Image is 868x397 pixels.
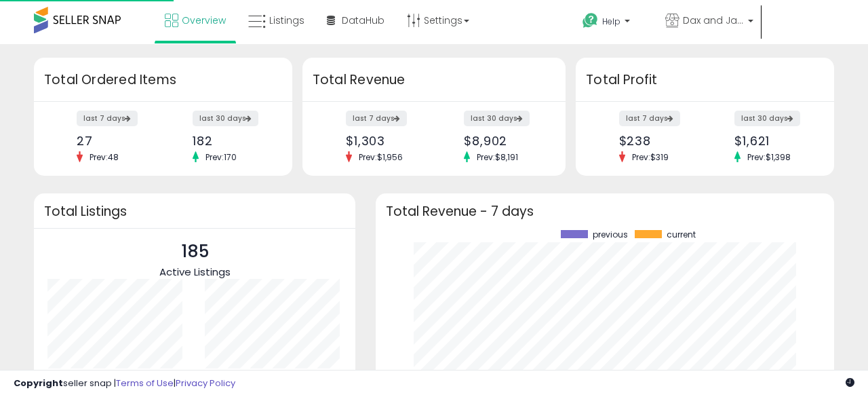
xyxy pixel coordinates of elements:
[159,265,231,279] span: Active Listings
[593,230,628,240] span: previous
[386,206,824,216] h3: Total Revenue - 7 days
[269,14,304,27] span: Listings
[625,151,675,163] span: Prev: $319
[85,367,103,383] b: 185
[667,230,696,240] span: current
[77,134,153,148] div: 27
[14,377,235,390] div: seller snap | |
[734,111,800,126] label: last 30 days
[176,377,235,390] a: Privacy Policy
[14,377,63,390] strong: Copyright
[586,71,824,90] h3: Total Profit
[342,14,384,27] span: DataHub
[199,151,243,163] span: Prev: 170
[619,134,695,148] div: $238
[582,12,599,29] i: Get Help
[470,151,525,163] span: Prev: $8,191
[193,134,269,148] div: 182
[619,111,680,126] label: last 7 days
[352,151,410,163] span: Prev: $1,956
[734,134,810,148] div: $1,621
[44,206,345,216] h3: Total Listings
[346,111,407,126] label: last 7 days
[464,134,542,148] div: $8,902
[159,239,231,265] p: 185
[602,16,620,27] span: Help
[77,111,138,126] label: last 7 days
[346,134,424,148] div: $1,303
[193,111,258,126] label: last 30 days
[116,377,174,390] a: Terms of Use
[243,367,257,383] b: 79
[741,151,797,163] span: Prev: $1,398
[83,151,125,163] span: Prev: 48
[572,2,653,44] a: Help
[683,14,744,27] span: Dax and Jade Co.
[464,111,530,126] label: last 30 days
[182,14,226,27] span: Overview
[44,71,282,90] h3: Total Ordered Items
[313,71,555,90] h3: Total Revenue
